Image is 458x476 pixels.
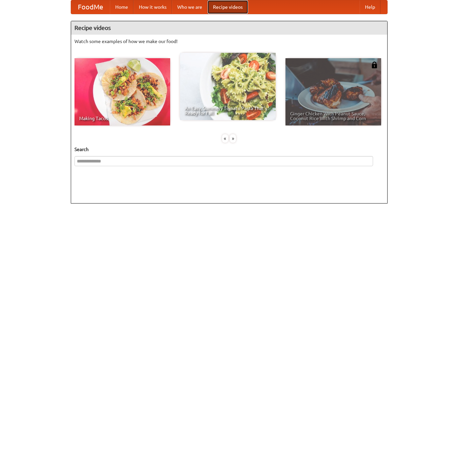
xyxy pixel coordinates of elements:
h4: Recipe videos [71,21,387,35]
a: Help [360,0,380,14]
a: Who we are [172,0,208,14]
img: 483408.png [371,62,378,68]
a: Recipe videos [208,0,248,14]
span: Making Tacos [79,116,165,121]
span: An Easy, Summery Tomato Pasta That's Ready for Fall [185,106,271,115]
p: Watch some examples of how we make our food! [74,38,384,45]
div: » [230,134,236,143]
a: An Easy, Summery Tomato Pasta That's Ready for Fall [180,53,276,120]
a: Home [110,0,133,14]
a: Making Tacos [74,58,170,125]
h5: Search [74,146,384,153]
a: How it works [133,0,172,14]
div: « [222,134,228,143]
a: FoodMe [71,0,110,14]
